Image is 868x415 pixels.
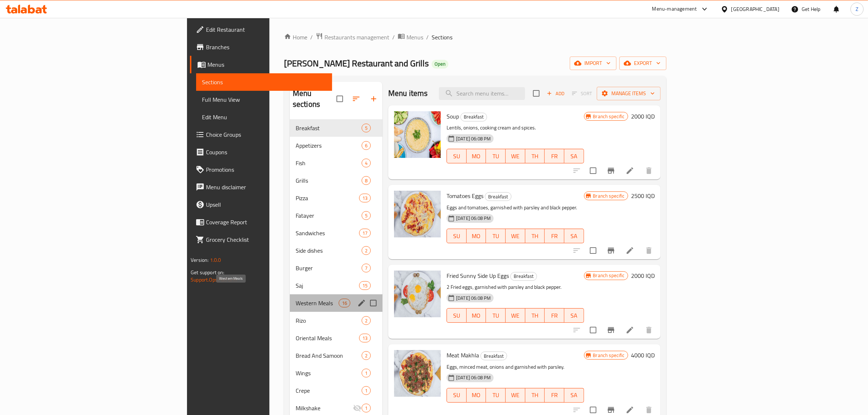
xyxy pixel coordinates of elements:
button: delete [640,321,658,339]
span: [DATE] 06:08 PM [453,374,494,381]
span: 4 [362,160,370,167]
span: Pizza [296,194,359,202]
div: items [339,299,350,307]
h2: Menu items [388,88,428,99]
a: Edit Menu [196,108,332,126]
span: Bread And Samoon [296,351,362,360]
div: Rizo2 [290,312,382,329]
span: Coverage Report [206,218,326,226]
span: import [576,59,611,68]
span: Breakfast [511,272,537,280]
div: Side dishes2 [290,242,382,259]
button: TH [525,149,545,163]
span: [DATE] 06:08 PM [453,215,494,222]
button: FR [545,149,564,163]
button: export [619,57,666,70]
button: import [570,57,616,70]
span: Wings [296,369,362,377]
button: TH [525,308,545,323]
span: Side dishes [296,246,362,255]
div: items [362,159,371,167]
div: Crepe1 [290,382,382,399]
a: Edit menu item [626,246,634,255]
h6: 4000 IQD [631,350,655,360]
div: items [359,194,371,202]
span: Sections [432,33,452,42]
button: MO [467,388,486,403]
span: SU [450,151,464,162]
span: TU [489,231,503,241]
div: Appetizers [296,141,362,150]
a: Edit menu item [626,326,634,334]
span: Breakfast [485,193,511,201]
svg: Inactive section [353,404,362,412]
button: TH [525,388,545,403]
button: Manage items [597,87,661,100]
div: Breakfast [296,124,362,132]
div: Fatayer5 [290,207,382,224]
span: WE [509,231,522,241]
a: Menu disclaimer [190,178,332,196]
span: Menus [406,33,423,42]
span: Full Menu View [202,95,326,104]
span: TH [528,151,542,162]
button: Add [544,88,567,99]
span: FR [548,310,561,321]
input: search [439,87,525,100]
span: Burger [296,264,362,272]
span: Open [432,61,448,67]
div: Open [432,60,448,69]
span: Breakfast [481,352,507,360]
span: 13 [359,195,370,202]
span: Select section first [567,88,597,99]
span: Branch specific [590,113,628,120]
button: TU [486,229,506,243]
span: Coupons [206,148,326,156]
span: Upsell [206,200,326,209]
span: SU [450,231,464,241]
span: SU [450,310,464,321]
button: delete [640,162,658,179]
button: FR [545,308,564,323]
div: items [362,246,371,255]
span: Select to update [585,163,601,178]
div: Oriental Meals [296,334,359,342]
span: 13 [359,335,370,342]
a: Coupons [190,143,332,161]
span: SA [567,310,581,321]
button: WE [506,388,525,403]
span: MO [470,390,483,400]
span: FR [548,231,561,241]
span: TH [528,310,542,321]
span: SA [567,151,581,162]
div: Bread And Samoon2 [290,347,382,364]
span: Crepe [296,386,362,395]
button: TU [486,308,506,323]
button: MO [467,308,486,323]
div: Menu-management [652,5,697,13]
div: Fatayer [296,211,362,220]
button: FR [545,229,564,243]
div: items [362,211,371,220]
div: Grills [296,176,362,185]
div: Burger7 [290,259,382,277]
div: Fish [296,159,362,167]
span: Soup [447,111,459,122]
div: Breakfast [510,272,537,281]
div: items [362,369,371,377]
span: Add item [544,88,567,99]
div: items [362,404,371,412]
span: Milkshake [296,404,353,412]
a: Support.OpsPlatform [191,275,237,284]
span: Branch specific [590,352,628,359]
p: 2 Fried eggs, garnished with parsley and black pepper. [447,283,584,292]
div: Fish4 [290,154,382,172]
span: [DATE] 06:08 PM [453,295,494,302]
div: [GEOGRAPHIC_DATA] [731,5,779,13]
p: Lentils, onions, cooking cream and spices. [447,123,584,132]
span: Edit Restaurant [206,25,326,34]
span: 2 [362,247,370,254]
